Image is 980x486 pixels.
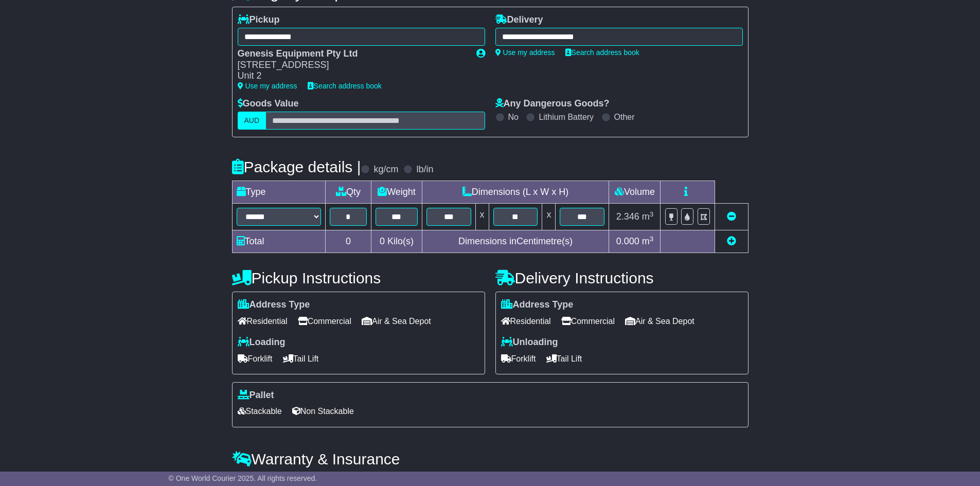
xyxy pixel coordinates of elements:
span: Commercial [298,313,351,329]
td: x [475,204,489,230]
label: Pallet [238,390,274,401]
span: Tail Lift [283,351,319,367]
label: Loading [238,337,286,348]
label: No [508,112,519,122]
span: 0 [380,236,385,246]
label: lb/in [416,164,433,175]
td: Weight [371,181,422,204]
td: Kilo(s) [371,230,422,253]
span: Air & Sea Depot [362,313,431,329]
label: AUD [238,112,266,130]
label: kg/cm [373,164,398,175]
div: [STREET_ADDRESS] [238,60,466,71]
label: Any Dangerous Goods? [495,98,610,110]
h4: Pickup Instructions [232,269,485,286]
span: Forklift [238,351,273,367]
h4: Warranty & Insurance [232,451,749,467]
td: Type [232,181,325,204]
label: Unloading [501,337,558,348]
div: Genesis Equipment Pty Ltd [238,48,466,60]
span: Air & Sea Depot [625,313,694,329]
span: 2.346 [616,211,639,222]
sup: 3 [650,235,654,243]
span: © One World Courier 2025. All rights reserved. [169,474,317,482]
span: Stackable [238,403,282,419]
a: Use my address [495,48,555,57]
span: m [642,236,654,246]
span: 0.000 [616,236,639,246]
a: Add new item [727,236,736,246]
a: Search address book [565,48,639,57]
td: Volume [609,181,661,204]
span: Residential [238,313,288,329]
label: Other [614,112,635,122]
a: Search address book [308,82,382,90]
a: Use my address [238,82,297,90]
span: Residential [501,313,551,329]
span: Tail Lift [546,351,582,367]
h4: Package details | [232,158,361,175]
span: Commercial [561,313,615,329]
label: Goods Value [238,98,299,110]
td: x [542,204,556,230]
label: Address Type [238,299,310,311]
a: Remove this item [727,211,736,222]
span: Non Stackable [292,403,354,419]
span: Forklift [501,351,536,367]
td: Total [232,230,325,253]
div: Unit 2 [238,70,466,82]
h4: Delivery Instructions [495,269,749,286]
label: Delivery [495,14,543,26]
span: m [642,211,654,222]
td: Dimensions (L x W x H) [422,181,609,204]
td: 0 [325,230,371,253]
label: Lithium Battery [539,112,594,122]
label: Address Type [501,299,574,311]
td: Qty [325,181,371,204]
sup: 3 [650,210,654,218]
td: Dimensions in Centimetre(s) [422,230,609,253]
label: Pickup [238,14,280,26]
